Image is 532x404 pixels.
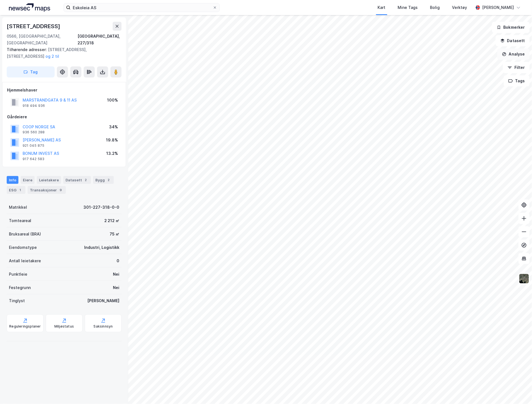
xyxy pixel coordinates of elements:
div: Kart [378,4,386,11]
div: Datasett [63,176,91,184]
div: Punktleie [9,271,27,278]
div: 0566, [GEOGRAPHIC_DATA], [GEOGRAPHIC_DATA] [7,33,78,46]
div: Eiendomstype [9,244,37,251]
div: Info [7,176,18,184]
div: [PERSON_NAME] [87,298,119,304]
button: Analyse [497,49,530,60]
div: 19.8% [106,137,118,143]
img: 9k= [519,273,529,284]
div: Gårdeiere [7,114,121,120]
div: 34% [109,124,118,130]
button: Tag [7,66,55,78]
div: Mine Tags [398,4,418,11]
div: Nei [113,271,119,278]
input: Søk på adresse, matrikkel, gårdeiere, leietakere eller personer [71,3,213,12]
img: logo.a4113a55bc3d86da70a041830d287a7e.svg [9,3,50,12]
div: Transaksjoner [28,186,66,194]
div: 100% [107,97,118,104]
div: Festegrunn [9,284,31,291]
div: 9 [58,187,64,193]
div: Bolig [430,4,440,11]
div: 921 045 875 [23,143,44,148]
div: 13.2% [106,150,118,157]
div: Kontrollprogram for chat [504,377,532,404]
div: Bygg [93,176,114,184]
div: Eiere [21,176,35,184]
button: Filter [503,62,530,73]
div: Tomteareal [9,217,31,224]
div: 2 212 ㎡ [104,217,119,224]
div: 2 [83,177,89,183]
div: 0 [117,258,119,264]
div: Reguleringsplaner [9,324,41,329]
div: Bruksareal (BRA) [9,231,41,237]
iframe: Chat Widget [504,377,532,404]
div: Leietakere [37,176,61,184]
div: 918 494 936 [23,104,45,108]
div: [GEOGRAPHIC_DATA], 227/318 [78,33,122,46]
div: Miljøstatus [54,324,74,329]
div: Industri, Logistikk [84,244,119,251]
div: ESG [7,186,25,194]
div: [STREET_ADDRESS], [STREET_ADDRESS] [7,46,117,60]
div: Tinglyst [9,298,25,304]
button: Tags [504,75,530,86]
button: Bokmerker [492,22,530,33]
div: 1 [18,187,23,193]
div: 917 642 583 [23,157,44,161]
div: Matrikkel [9,204,27,211]
div: 75 ㎡ [110,231,119,237]
div: [PERSON_NAME] [482,4,514,11]
div: Saksinnsyn [94,324,113,329]
div: [STREET_ADDRESS] [7,22,61,31]
div: 301-227-318-0-0 [83,204,119,211]
span: Tilhørende adresser: [7,47,48,52]
div: Nei [113,284,119,291]
div: Antall leietakere [9,258,41,264]
div: Verktøy [452,4,467,11]
button: Datasett [496,35,530,46]
div: 2 [106,177,112,183]
div: Hjemmelshaver [7,87,121,93]
div: 936 560 288 [23,130,45,134]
